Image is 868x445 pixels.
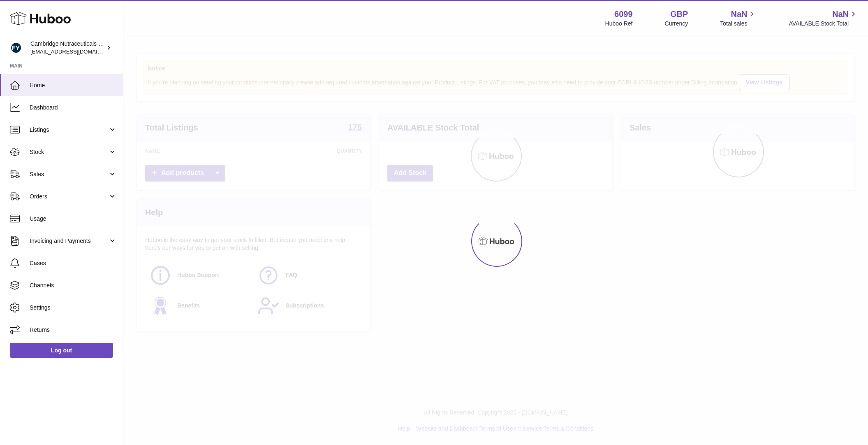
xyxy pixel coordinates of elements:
[832,9,849,20] span: NaN
[670,9,688,20] strong: GBP
[30,40,104,56] div: Cambridge Nutraceuticals Ltd
[30,170,108,178] span: Sales
[30,148,108,156] span: Stock
[30,82,117,89] span: Home
[30,215,117,223] span: Usage
[30,104,117,112] span: Dashboard
[30,259,117,267] span: Cases
[30,48,121,55] span: [EMAIL_ADDRESS][DOMAIN_NAME]
[30,304,117,312] span: Settings
[30,326,117,334] span: Returns
[10,343,113,358] a: Log out
[10,42,22,54] img: huboo@camnutra.com
[665,20,688,28] div: Currency
[605,20,633,28] div: Huboo Ref
[30,237,108,245] span: Invoicing and Payments
[720,20,757,28] span: Total sales
[30,282,117,289] span: Channels
[614,9,633,20] strong: 6099
[30,126,108,134] span: Listings
[720,9,757,28] a: NaN Total sales
[789,20,858,28] span: AVAILABLE Stock Total
[30,193,108,200] span: Orders
[789,9,858,28] a: NaN AVAILABLE Stock Total
[731,9,747,20] span: NaN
